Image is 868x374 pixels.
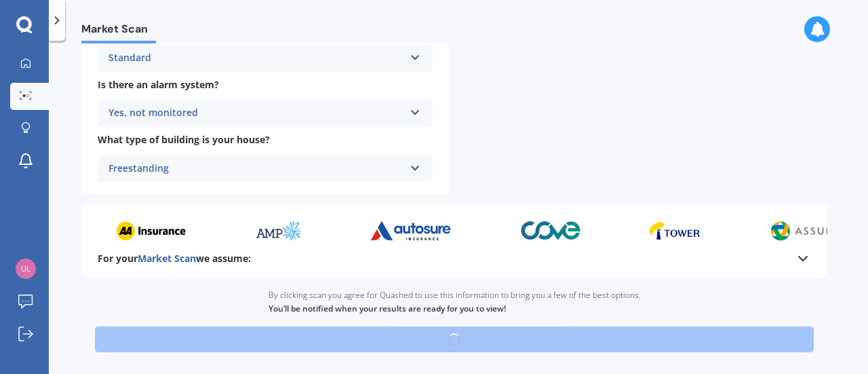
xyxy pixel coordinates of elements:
span: Market Scan [138,252,196,265]
img: aa_sm.webp [98,221,169,241]
b: For your we assume: [98,252,251,265]
b: You’ll be notified when your results are ready for you to view! [269,303,506,314]
img: assurant_sm.webp [751,221,848,241]
img: c65dceabf48c03fa56bb52625b6efa73 [16,259,36,279]
img: autosure_sm.webp [353,221,435,241]
img: cove_sm.webp [503,221,564,241]
img: tower_sm.png [631,221,684,241]
span: What type of building is your house? [98,134,270,147]
img: amp_sm.png [237,221,285,241]
span: Market Scan [81,22,156,41]
span: Is there an alarm system? [98,78,219,91]
div: Freestanding [108,161,404,177]
div: By clicking scan you agree for Quashed to use this information to bring you a few of the best opt... [269,278,641,326]
div: Yes, not monitored [108,105,404,121]
div: Standard [108,50,404,67]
